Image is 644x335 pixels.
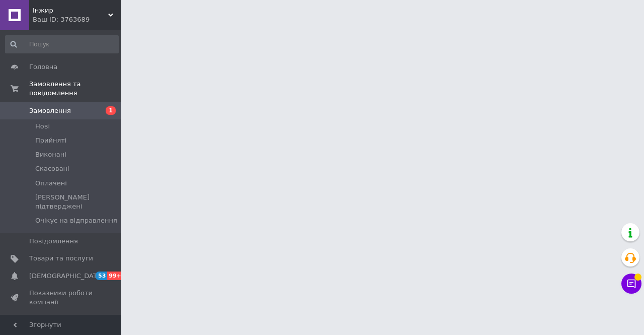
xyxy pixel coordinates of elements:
[621,274,641,294] button: Чат з покупцем
[33,15,121,24] div: Ваш ID: 3763689
[106,106,116,115] span: 1
[29,80,121,98] span: Замовлення та повідомлення
[35,179,67,188] span: Оплачені
[29,62,57,72] span: Головна
[29,289,93,307] span: Показники роботи компанії
[107,272,124,280] span: 99+
[35,164,69,173] span: Скасовані
[29,106,71,115] span: Замовлення
[5,35,119,53] input: Пошук
[35,150,66,159] span: Виконані
[35,216,117,225] span: Очікує на відправлення
[35,193,118,211] span: [PERSON_NAME] підтверджені
[35,122,50,131] span: Нові
[35,136,66,145] span: Прийняті
[29,254,93,263] span: Товари та послуги
[29,237,78,246] span: Повідомлення
[33,6,108,15] span: Інжир
[96,272,107,280] span: 53
[29,272,104,281] span: [DEMOGRAPHIC_DATA]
